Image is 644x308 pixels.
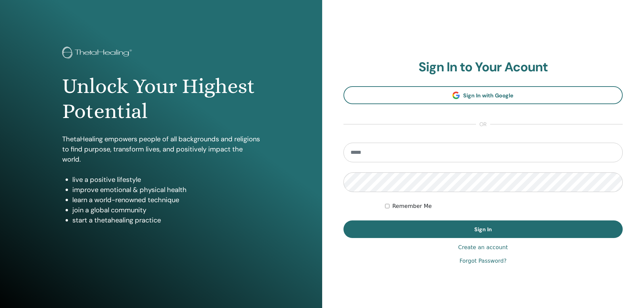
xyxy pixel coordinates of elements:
a: Sign In with Google [343,86,623,104]
button: Sign In [343,220,623,238]
li: improve emotional & physical health [72,185,260,195]
div: Keep me authenticated indefinitely or until I manually logout [385,202,623,210]
li: live a positive lifestyle [72,174,260,185]
span: Sign In with Google [463,92,514,99]
li: join a global community [72,205,260,215]
label: Remember Me [392,202,432,210]
h2: Sign In to Your Acount [343,60,623,75]
p: ThetaHealing empowers people of all backgrounds and religions to find purpose, transform lives, a... [62,134,260,164]
a: Create an account [458,243,508,252]
li: learn a world-renowned technique [72,195,260,205]
span: Sign In [474,226,492,233]
span: or [476,120,490,128]
h1: Unlock Your Highest Potential [62,74,260,124]
a: Forgot Password? [459,257,506,265]
li: start a thetahealing practice [72,215,260,225]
